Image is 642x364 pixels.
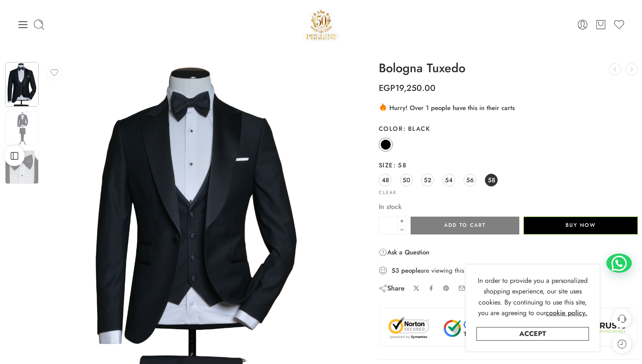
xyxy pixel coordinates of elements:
a: Ask a Question [379,247,429,257]
a: 52 [421,174,434,186]
a: Accept [476,327,589,341]
span: 50 [403,174,410,186]
img: Pellini [303,6,339,42]
a: 54 [442,174,455,186]
a: Share on Facebook [428,285,434,291]
span: 54 [445,174,453,186]
a: Pellini - [303,6,339,42]
a: 50 [400,174,413,186]
label: Color [379,124,638,133]
img: 904f5cd0399549ad8c0362984bb3e78f-Original-6.jpg [5,62,39,107]
a: cookie policy. [546,308,587,319]
h1: Bologna Tuxedo [379,62,638,75]
button: Buy Now [524,217,638,234]
span: 56 [466,174,474,186]
a: Share on X [413,285,420,291]
span: 58 [393,161,406,169]
strong: 53 [391,266,399,275]
p: In stock [379,201,638,212]
a: Email to your friends [458,285,465,292]
button: Add to cart [411,217,519,234]
span: 48 [382,174,389,186]
a: Cart [595,19,607,31]
img: 904f5cd0399549ad8c0362984bb3e78f-Original-6.jpg [5,150,39,184]
span: Black [403,124,430,133]
a: 56 [464,174,476,186]
img: 904f5cd0399549ad8c0362984bb3e78f-Original-6.jpg [5,112,39,145]
img: Trust [386,316,630,340]
bdi: 19,250.00 [379,82,436,94]
a: 58 [485,174,498,186]
div: are viewing this right now [379,266,638,275]
div: Loading image [196,214,197,215]
span: In order to provide you a personalized shopping experience, our site uses cookies. By continuing ... [478,276,588,318]
strong: people [401,266,421,275]
input: Product quantity [379,217,398,234]
div: Share [379,284,405,293]
span: 58 [488,174,495,186]
a: Login / Register [577,19,588,31]
span: EGP [379,82,395,94]
a: Pin on Pinterest [443,285,450,292]
a: 48 [379,174,391,186]
label: Size [379,161,638,169]
span: 52 [424,174,431,186]
a: Wishlist [613,19,625,31]
a: Clear options [379,190,397,195]
div: Hurry! Over 1 people have this in their carts [379,102,638,113]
